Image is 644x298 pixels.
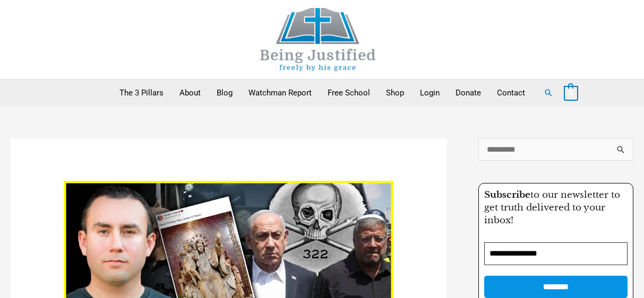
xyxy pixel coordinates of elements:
[448,80,489,106] a: Donate
[569,89,573,97] span: 0
[171,80,209,106] a: About
[484,189,530,200] strong: Subscribe
[544,88,553,98] a: Search button
[111,80,171,106] a: The 3 Pillars
[238,8,398,71] img: Being Justified
[484,189,620,226] span: to our newsletter to get truth delivered to your inbox!
[484,242,628,265] input: Email Address *
[564,88,578,98] a: View Shopping Cart, empty
[412,80,448,106] a: Login
[111,80,533,106] nav: Primary Site Navigation
[320,80,378,106] a: Free School
[241,80,320,106] a: Watchman Report
[209,80,241,106] a: Blog
[378,80,412,106] a: Shop
[489,80,533,106] a: Contact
